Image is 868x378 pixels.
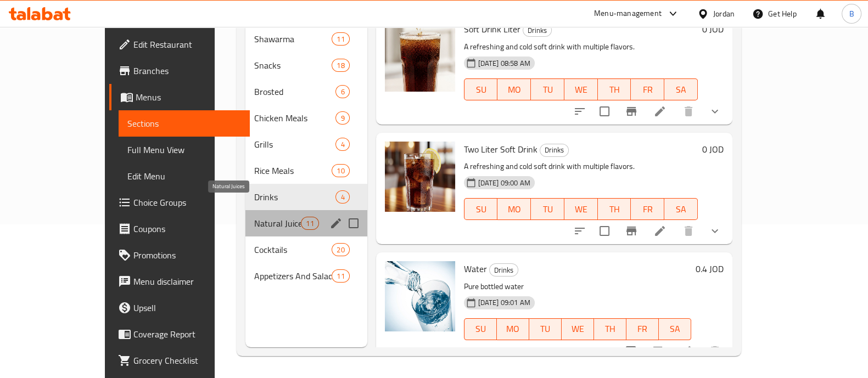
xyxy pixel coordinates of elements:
[529,318,562,340] button: TU
[332,60,349,71] span: 18
[133,301,241,314] span: Upsell
[133,328,241,341] span: Coverage Report
[336,113,349,123] span: 9
[301,218,318,229] span: 11
[708,224,721,238] svg: Show Choices
[245,263,367,289] div: Appetizers And Salads11
[245,52,367,78] div: Snacks18
[593,100,616,123] span: Select to update
[469,82,494,98] span: SU
[645,338,671,364] button: Branch-specific-item
[254,217,301,230] span: Natural Juices
[497,198,531,220] button: MO
[567,218,593,244] button: sort-choices
[385,142,455,212] img: Two Liter Soft Drink
[332,271,349,281] span: 11
[598,78,631,100] button: TH
[708,105,721,118] svg: Show Choices
[594,318,626,340] button: TH
[523,24,551,37] span: Drinks
[245,236,367,263] div: Cocktails20
[713,8,735,20] div: Jordan
[254,243,332,256] span: Cocktails
[127,143,241,156] span: Full Menu View
[474,178,535,188] span: [DATE] 09:00 AM
[702,218,728,244] button: show more
[464,280,691,294] p: Pure bottled water
[133,222,241,235] span: Coupons
[502,82,527,98] span: MO
[245,210,367,236] div: Natural Juices11edit
[534,321,557,337] span: TU
[254,164,332,177] div: Rice Meals
[464,318,497,340] button: SU
[469,201,494,217] span: SU
[531,198,564,220] button: TU
[332,245,349,255] span: 20
[119,110,250,137] a: Sections
[332,34,349,44] span: 11
[540,144,568,156] span: Drinks
[254,59,332,72] span: Snacks
[335,111,349,125] div: items
[669,82,693,98] span: SA
[849,8,854,20] span: B
[127,170,241,183] span: Edit Menu
[254,269,332,283] span: Appetizers And Salads
[133,249,241,262] span: Promotions
[566,321,590,337] span: WE
[109,321,250,347] a: Coverage Report
[618,218,645,244] button: Branch-specific-item
[335,85,349,98] div: items
[254,111,336,125] div: Chicken Meals
[254,190,336,204] div: Drinks
[385,261,455,331] img: Water
[653,105,667,118] a: Edit menu item
[109,58,250,84] a: Branches
[133,275,241,288] span: Menu disclaimer
[332,164,349,177] div: items
[497,318,529,340] button: MO
[464,40,698,54] p: A refreshing and cold soft drink with multiple flavors.
[464,198,498,220] button: SU
[245,26,367,52] div: Shawarma11
[464,160,698,173] p: A refreshing and cold soft drink with multiple flavors.
[336,192,349,202] span: 4
[332,32,349,46] div: items
[119,163,250,189] a: Edit Menu
[618,98,645,125] button: Branch-specific-item
[385,21,455,92] img: Soft Drink Liter
[133,64,241,77] span: Branches
[626,318,659,340] button: FR
[335,138,349,151] div: items
[336,87,349,97] span: 6
[680,345,693,358] a: Edit menu item
[335,190,349,204] div: items
[619,340,642,363] span: Select to update
[332,269,349,283] div: items
[593,219,616,242] span: Select to update
[535,201,560,217] span: TU
[567,98,593,125] button: sort-choices
[245,105,367,131] div: Chicken Meals9
[245,131,367,157] div: Grills4
[254,32,332,46] span: Shawarma
[469,321,492,337] span: SU
[663,321,687,337] span: SA
[631,198,664,220] button: FR
[474,297,535,308] span: [DATE] 09:01 AM
[245,78,367,105] div: Brosted6
[109,268,250,295] a: Menu disclaimer
[109,295,250,321] a: Upsell
[245,184,367,210] div: Drinks4
[675,98,702,125] button: delete
[664,198,698,220] button: SA
[489,263,518,277] div: Drinks
[328,215,344,232] button: edit
[109,189,250,216] a: Choice Groups
[109,347,250,374] a: Grocery Checklist
[564,198,598,220] button: WE
[702,338,728,364] button: delete
[653,224,667,238] a: Edit menu item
